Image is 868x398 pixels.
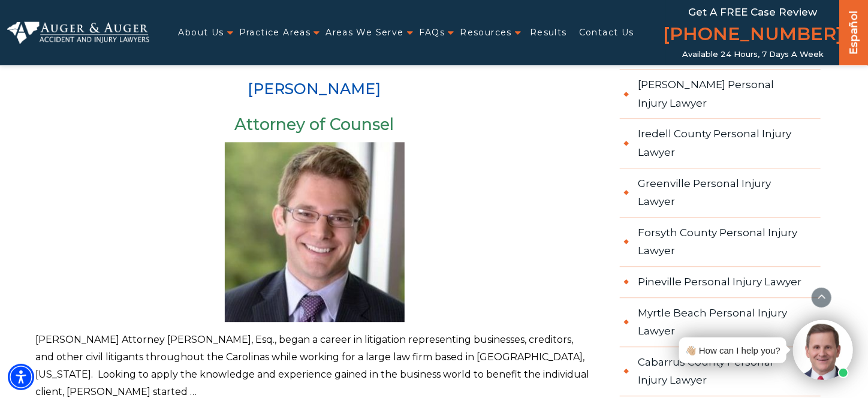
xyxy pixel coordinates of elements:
a: FAQs [419,20,445,45]
a: Iredell County Personal Injury Lawyer [620,119,821,168]
a: Greenville Personal Injury Lawyer [620,168,821,218]
a: Forsyth County Personal Injury Lawyer [620,218,821,267]
a: About Us [178,20,224,45]
a: [PERSON_NAME] [248,80,381,98]
a: [PHONE_NUMBER] [663,21,843,50]
img: Intaker widget Avatar [793,320,853,380]
a: Areas We Serve [325,20,404,45]
a: Practice Areas [239,20,311,45]
a: Results [530,20,567,45]
div: 👋🏼 How can I help you? [685,342,780,358]
a: Contact Us [579,20,634,45]
a: Cabarrus County Personal Injury Lawyer [620,347,821,396]
button: scroll to up [811,287,832,308]
a: Pineville Personal Injury Lawyer [620,267,821,298]
img: Tyler Skitt [225,142,405,322]
img: Auger & Auger Accident and Injury Lawyers Logo [7,22,149,43]
span: Get a FREE Case Review [689,6,818,18]
span: Available 24 Hours, 7 Days a Week [682,50,824,59]
h3: Attorney of Counsel [35,116,593,134]
a: [PERSON_NAME] Personal Injury Lawyer [620,70,821,119]
a: Resources [460,20,512,45]
div: Accessibility Menu [8,364,34,390]
a: Myrtle Beach Personal Injury Lawyer [620,298,821,347]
